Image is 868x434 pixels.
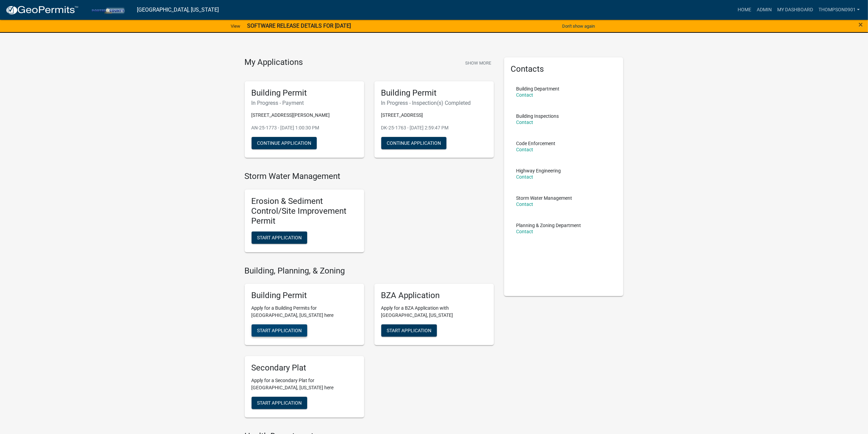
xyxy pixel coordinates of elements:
p: [STREET_ADDRESS][PERSON_NAME] [252,112,357,119]
p: Highway Engineering [516,168,561,173]
p: Apply for a Building Permits for [GEOGRAPHIC_DATA], [US_STATE] here [252,305,357,319]
a: Admin [754,3,774,16]
a: thompson0901 [816,3,863,16]
a: My Dashboard [774,3,816,16]
p: Building Department [516,86,560,91]
a: Contact [516,92,533,98]
a: View [228,20,243,32]
button: Continue Application [381,137,446,149]
p: Apply for a BZA Application with [GEOGRAPHIC_DATA], [US_STATE] [381,305,487,319]
h5: Erosion & Sediment Control/Site Improvement Permit [252,196,357,226]
span: Start Application [387,328,431,333]
button: Start Application [252,324,307,337]
p: Building Inspections [516,114,559,118]
a: Contact [516,201,533,207]
button: Start Application [381,324,437,337]
a: Contact [516,147,533,152]
h4: Building, Planning, & Zoning [245,266,494,276]
p: [STREET_ADDRESS] [381,112,487,119]
span: × [858,20,863,29]
a: Contact [516,120,533,125]
strong: SOFTWARE RELEASE DETAILS FOR [DATE] [247,23,351,29]
a: Home [735,3,754,16]
a: [GEOGRAPHIC_DATA], [US_STATE] [137,4,219,16]
button: Show More [463,57,494,69]
a: Contact [516,229,533,234]
button: Start Application [252,232,307,244]
span: Start Application [257,400,302,406]
h5: Secondary Plat [252,363,357,373]
button: Don't show again [559,20,598,32]
span: Start Application [257,328,302,333]
p: Apply for a Secondary Plat for [GEOGRAPHIC_DATA], [US_STATE] here [252,377,357,391]
h6: In Progress - Inspection(s) Completed [381,100,487,106]
button: Continue Application [252,137,317,149]
button: Close [858,20,863,29]
h4: My Applications [245,57,303,68]
a: Contact [516,174,533,180]
h5: Building Permit [252,88,357,98]
p: Planning & Zoning Department [516,223,581,228]
h6: In Progress - Payment [252,100,357,106]
img: Porter County, Indiana [84,5,131,14]
h5: Building Permit [252,291,357,300]
p: DK-25-1763 - [DATE] 2:59:47 PM [381,124,487,131]
button: Start Application [252,397,307,409]
h5: Building Permit [381,88,487,98]
h5: BZA Application [381,291,487,300]
h4: Storm Water Management [245,171,494,181]
h5: Contacts [511,64,617,74]
span: Start Application [257,235,302,240]
p: AN-25-1773 - [DATE] 1:00:30 PM [252,124,357,131]
p: Code Enforcement [516,141,556,146]
p: Storm Water Management [516,196,572,200]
